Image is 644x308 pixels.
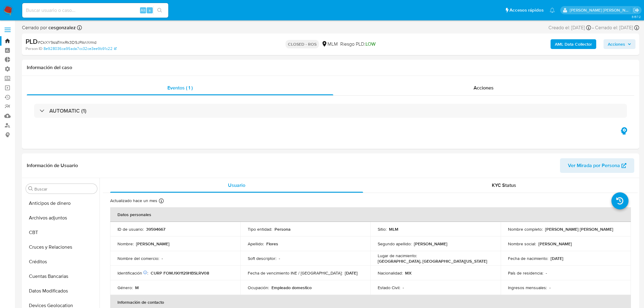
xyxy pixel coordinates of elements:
a: Notificaciones [550,8,555,13]
p: CLOSED - ROS [285,40,319,48]
b: PLD [26,37,38,46]
input: Buscar usuario o caso... [22,6,168,14]
button: AML Data Collector [551,39,596,49]
span: Acciones [474,84,494,91]
p: - [546,270,547,276]
p: Nacionalidad : [378,270,403,276]
p: carlos.obholz@mercadolibre.com [570,7,631,13]
button: Ver Mirada por Persona [560,158,634,173]
p: - [162,256,163,261]
p: M [135,285,139,290]
p: - [279,256,280,261]
p: Apellido : [248,241,264,247]
div: AUTOMATIC (1) [34,104,627,118]
span: Cerrado por [22,24,76,31]
span: Eventos ( 1 ) [167,84,193,91]
input: Buscar [34,186,95,192]
p: Actualizado hace un mes [110,198,157,204]
p: [DATE] [551,256,563,261]
p: Empleado domestico [271,285,312,290]
span: Ver Mirada por Persona [568,158,620,173]
span: LOW [366,40,376,47]
h1: Información del caso [27,65,634,71]
p: - [403,285,404,290]
p: Persona [275,226,291,232]
span: Usuario [228,182,245,189]
span: Acciones [608,39,625,49]
b: AML Data Collector [555,39,592,49]
p: Soft descriptor : [248,256,276,261]
p: 39594667 [146,226,165,232]
div: MLM [321,41,338,47]
p: Fecha de vencimiento INE / [GEOGRAPHIC_DATA] : [248,270,342,276]
p: [PERSON_NAME] [414,241,447,247]
p: Sitio : [378,226,387,232]
a: Salir [633,7,639,13]
p: Nombre completo : [508,226,543,232]
p: MLM [389,226,398,232]
p: Estado Civil : [378,285,400,290]
p: [DATE] [345,270,358,276]
button: Acciones [604,39,635,49]
button: Créditos [23,254,100,269]
p: Nombre del comercio : [117,256,159,261]
p: CURP FOMJ901129HBSLRV08 [151,270,209,276]
p: Tipo entidad : [248,226,272,232]
div: Creado el: [DATE] [548,24,591,31]
button: Archivos adjuntos [23,211,100,225]
span: Riesgo PLD: [340,41,376,47]
p: Nombre : [117,241,134,247]
button: Datos Modificados [23,284,100,298]
th: Datos personales [110,207,631,222]
span: KYC Status [492,182,516,189]
button: Cruces y Relaciones [23,240,100,254]
button: Cuentas Bancarias [23,269,100,284]
p: Fecha de nacimiento : [508,256,548,261]
p: [PERSON_NAME] [136,241,170,247]
a: 8e928036ca95ada7cc32ce3ee9b91c22 [44,46,117,51]
p: Ingresos mensuales : [508,285,547,290]
span: s [149,7,151,13]
b: cesgonzalez [47,24,76,31]
p: [PERSON_NAME] [538,241,572,247]
h1: Información de Usuario [27,163,78,169]
button: Buscar [28,186,33,191]
span: Alt [141,7,145,13]
p: ID de usuario : [117,226,144,232]
span: - [592,24,594,31]
span: Accesos rápidos [509,7,544,13]
b: Person ID [26,46,42,51]
p: Identificación : [117,270,148,276]
button: search-icon [153,6,166,15]
span: # CkXY9slaTmxRk3D9JPAnXrmd [38,39,96,45]
p: [PERSON_NAME] [PERSON_NAME] [545,226,613,232]
button: Anticipos de dinero [23,196,100,211]
div: Cerrado el: [DATE] [595,24,639,31]
p: - [549,285,551,290]
p: Flores [266,241,278,247]
p: Lugar de nacimiento : [378,253,417,258]
p: País de residencia : [508,270,543,276]
p: Nombre social : [508,241,536,247]
p: Segundo apellido : [378,241,411,247]
p: MX [405,270,411,276]
p: Ocupación : [248,285,269,290]
h3: AUTOMATIC (1) [49,107,86,114]
button: CBT [23,225,100,240]
p: Género : [117,285,133,290]
p: [GEOGRAPHIC_DATA], [GEOGRAPHIC_DATA][US_STATE] [378,258,487,264]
